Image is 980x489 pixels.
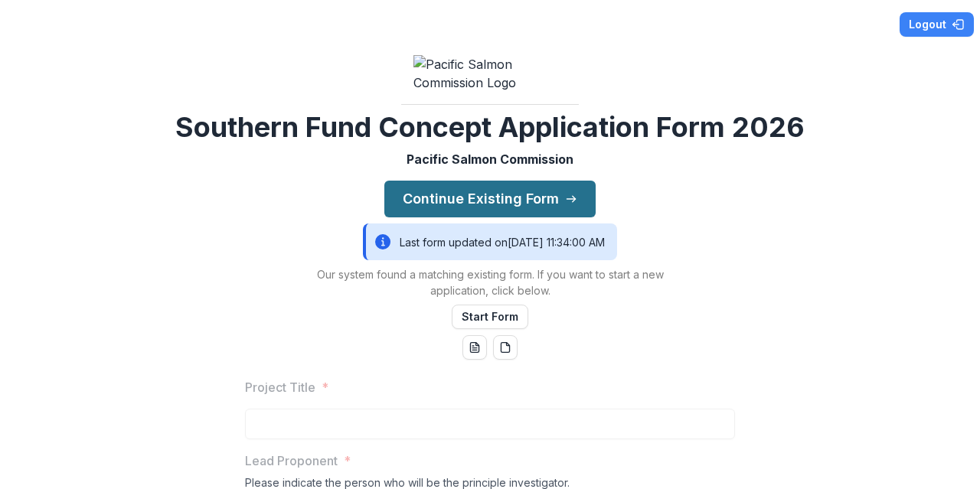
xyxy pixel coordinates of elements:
p: Lead Proponent [245,452,338,470]
div: Last form updated on [DATE] 11:34:00 AM [363,223,617,260]
button: Continue Existing Form [384,181,596,217]
button: Logout [900,12,974,37]
p: Project Title [245,378,315,396]
p: Pacific Salmon Commission [407,150,573,168]
button: Start Form [452,305,528,329]
button: word-download [462,335,487,360]
p: Our system found a matching existing form. If you want to start a new application, click below. [299,266,681,298]
button: pdf-download [493,335,518,360]
h2: Southern Fund Concept Application Form 2026 [175,111,805,144]
img: Pacific Salmon Commission Logo [413,55,567,92]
